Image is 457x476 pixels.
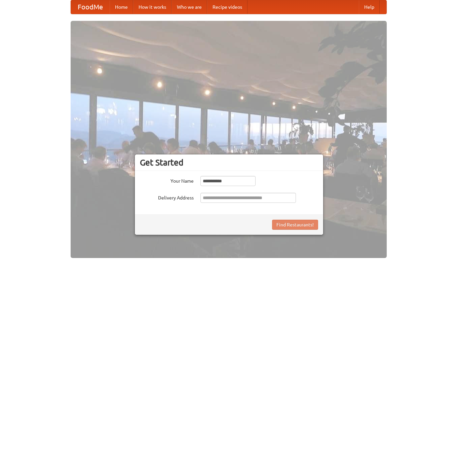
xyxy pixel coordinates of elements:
[140,193,194,201] label: Delivery Address
[140,157,318,168] h3: Get Started
[110,0,133,14] a: Home
[207,0,247,14] a: Recipe videos
[140,176,194,184] label: Your Name
[272,220,318,230] button: Find Restaurants!
[133,0,172,14] a: How it works
[172,0,207,14] a: Who we are
[71,0,110,14] a: FoodMe
[359,0,380,14] a: Help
